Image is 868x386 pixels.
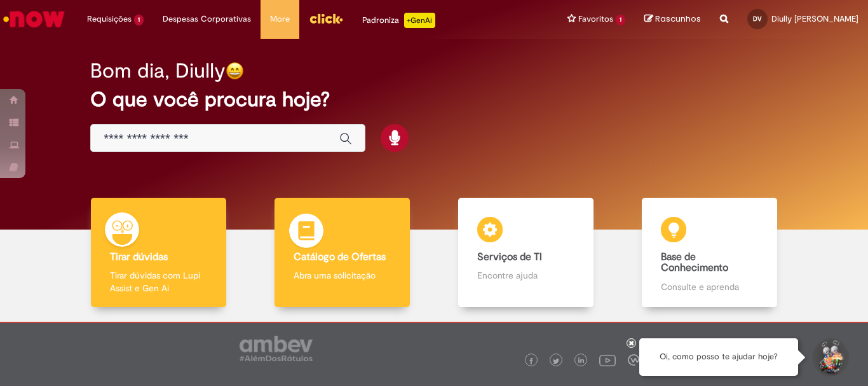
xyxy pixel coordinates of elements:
div: Oi, como posso te ajudar hoje? [639,338,798,376]
h2: Bom dia, Diully [90,60,226,82]
b: Base de Conhecimento [661,251,728,275]
div: Padroniza [362,13,435,28]
img: happy-face.png [226,62,244,80]
img: logo_footer_linkedin.png [578,357,585,365]
img: click_logo_yellow_360x200.png [309,9,343,28]
span: DV [753,15,762,23]
img: logo_footer_facebook.png [528,358,534,364]
span: More [270,13,290,25]
span: Diully [PERSON_NAME] [771,13,858,24]
span: Requisições [87,13,132,25]
img: logo_footer_twitter.png [553,358,559,364]
a: Serviços de TI Encontre ajuda [434,198,618,308]
a: Rascunhos [644,13,701,25]
span: 1 [134,15,144,25]
p: Tirar dúvidas com Lupi Assist e Gen Ai [110,269,207,294]
span: Favoritos [578,13,613,25]
span: Rascunhos [655,13,701,25]
b: Catálogo de Ofertas [294,251,386,263]
a: Base de Conhecimento Consulte e aprenda [618,198,801,308]
span: 1 [616,15,625,25]
button: Iniciar Conversa de Suporte [811,338,849,376]
b: Tirar dúvidas [110,251,168,263]
p: Consulte e aprenda [661,280,757,293]
a: Tirar dúvidas Tirar dúvidas com Lupi Assist e Gen Ai [67,198,250,308]
p: Abra uma solicitação [294,269,390,282]
h2: O que você procura hoje? [90,88,778,111]
b: Serviços de TI [477,251,542,263]
p: Encontre ajuda [477,269,574,282]
p: +GenAi [404,13,435,28]
a: Catálogo de Ofertas Abra uma solicitação [250,198,434,308]
img: logo_footer_ambev_rotulo_gray.png [240,336,313,361]
img: logo_footer_youtube.png [599,352,616,368]
img: ServiceNow [1,6,67,32]
img: logo_footer_workplace.png [628,354,639,366]
span: Despesas Corporativas [163,13,251,25]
